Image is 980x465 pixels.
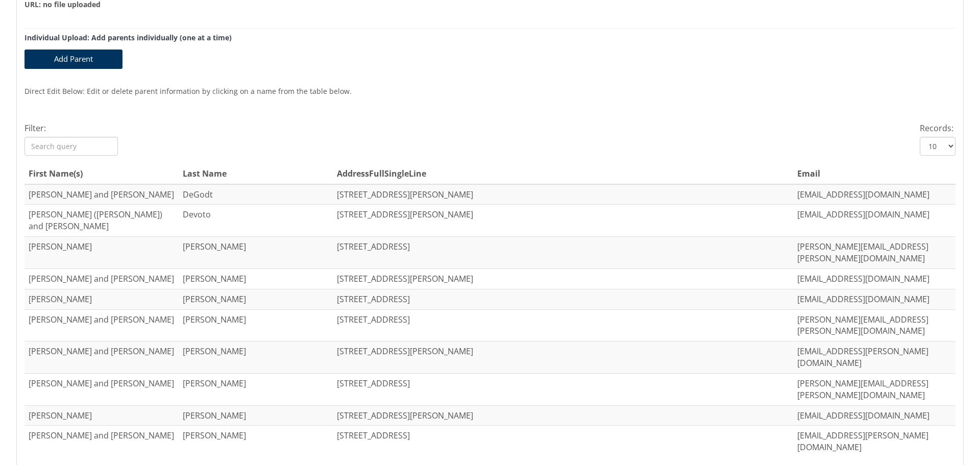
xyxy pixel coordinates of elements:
[29,168,83,179] span: First Name(s)
[333,205,793,237] td: [STREET_ADDRESS][PERSON_NAME]
[24,50,122,68] button: Add Parent
[179,184,333,205] td: DeGodt
[179,426,333,457] td: [PERSON_NAME]
[337,168,426,179] span: AddressFullSingleLine
[179,341,333,374] td: [PERSON_NAME]
[793,373,947,405] td: [PERSON_NAME][EMAIL_ADDRESS][PERSON_NAME][DOMAIN_NAME]
[793,205,947,237] td: [EMAIL_ADDRESS][DOMAIN_NAME]
[24,289,179,309] td: [PERSON_NAME]
[24,341,179,374] td: [PERSON_NAME] and [PERSON_NAME]
[793,426,947,457] td: [EMAIL_ADDRESS][PERSON_NAME][DOMAIN_NAME]
[333,309,793,341] td: [STREET_ADDRESS]
[793,405,947,426] td: [EMAIL_ADDRESS][DOMAIN_NAME]
[333,184,793,205] td: [STREET_ADDRESS][PERSON_NAME]
[333,405,793,426] td: [STREET_ADDRESS][PERSON_NAME]
[24,205,179,237] td: [PERSON_NAME] ([PERSON_NAME]) and [PERSON_NAME]
[24,405,179,426] td: [PERSON_NAME]
[24,80,955,96] p: Direct Edit Below: Edit or delete parent information by clicking on a name from the table below.
[24,33,232,42] strong: Individual Upload: Add parents individually (one at a time)
[793,289,947,309] td: [EMAIL_ADDRESS][DOMAIN_NAME]
[24,309,179,341] td: [PERSON_NAME] and [PERSON_NAME]
[793,341,947,374] td: [EMAIL_ADDRESS][PERSON_NAME][DOMAIN_NAME]
[179,289,333,309] td: [PERSON_NAME]
[179,237,333,269] td: [PERSON_NAME]
[793,237,947,269] td: [PERSON_NAME][EMAIL_ADDRESS][PERSON_NAME][DOMAIN_NAME]
[920,122,953,134] label: Records:
[797,168,820,179] span: Email
[179,309,333,341] td: [PERSON_NAME]
[24,122,46,134] label: Filter:
[333,289,793,309] td: [STREET_ADDRESS]
[24,137,118,156] input: Search query
[793,184,947,205] td: [EMAIL_ADDRESS][DOMAIN_NAME]
[24,426,179,457] td: [PERSON_NAME] and [PERSON_NAME]
[333,268,793,289] td: [STREET_ADDRESS][PERSON_NAME]
[333,237,793,269] td: [STREET_ADDRESS]
[793,309,947,341] td: [PERSON_NAME][EMAIL_ADDRESS][PERSON_NAME][DOMAIN_NAME]
[24,373,179,405] td: [PERSON_NAME] and [PERSON_NAME]
[179,205,333,237] td: Devoto
[24,184,179,205] td: [PERSON_NAME] and [PERSON_NAME]
[179,373,333,405] td: [PERSON_NAME]
[179,405,333,426] td: [PERSON_NAME]
[183,168,227,179] span: Last Name
[793,268,947,289] td: [EMAIL_ADDRESS][DOMAIN_NAME]
[24,237,179,269] td: [PERSON_NAME]
[24,268,179,289] td: [PERSON_NAME] and [PERSON_NAME]
[333,426,793,457] td: [STREET_ADDRESS]
[333,373,793,405] td: [STREET_ADDRESS]
[179,268,333,289] td: [PERSON_NAME]
[333,341,793,374] td: [STREET_ADDRESS][PERSON_NAME]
